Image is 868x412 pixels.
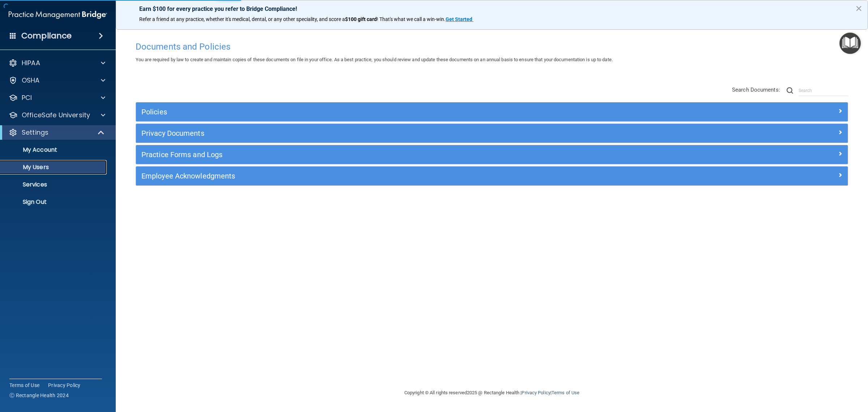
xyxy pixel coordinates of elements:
[9,392,69,399] span: Ⓒ Rectangle Health 2024
[377,16,446,22] span: ! That's what we call a win-win.
[5,164,103,171] p: My Users
[22,76,40,85] p: OSHA
[141,170,842,182] a: Employee Acknowledgments
[141,149,842,160] a: Practice Forms and Logs
[9,111,105,119] a: OfficeSafe University
[136,57,613,62] span: You are required by law to create and maintain copies of these documents on file in your office. ...
[5,181,103,188] p: Services
[855,3,862,14] button: Close
[22,59,40,67] p: HIPAA
[787,87,793,94] img: ic-search.3b580494.png
[136,42,848,51] h4: Documents and Policies
[141,172,664,180] h5: Employee Acknowledgments
[139,5,844,12] p: Earn $100 for every practice you refer to Bridge Compliance!
[9,93,105,102] a: PCI
[732,87,780,93] span: Search Documents:
[446,16,472,22] strong: Get Started
[360,381,624,404] div: Copyright © All rights reserved 2025 @ Rectangle Health | |
[446,16,473,22] a: Get Started
[141,106,842,118] a: Policies
[9,8,107,22] img: PMB logo
[9,76,105,85] a: OSHA
[141,127,842,139] a: Privacy Documents
[22,111,90,119] p: OfficeSafe University
[9,128,105,137] a: Settings
[22,93,32,102] p: PCI
[552,390,579,395] a: Terms of Use
[141,129,664,137] h5: Privacy Documents
[799,85,848,96] input: Search
[9,382,39,389] a: Terms of Use
[22,128,48,137] p: Settings
[5,198,103,206] p: Sign Out
[5,146,103,154] p: My Account
[139,16,345,22] span: Refer a friend at any practice, whether it's medical, dental, or any other speciality, and score a
[141,151,664,159] h5: Practice Forms and Logs
[9,59,105,67] a: HIPAA
[345,16,377,22] strong: $100 gift card
[522,390,550,395] a: Privacy Policy
[839,33,861,54] button: Open Resource Center
[21,31,72,41] h4: Compliance
[48,382,81,389] a: Privacy Policy
[141,108,664,116] h5: Policies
